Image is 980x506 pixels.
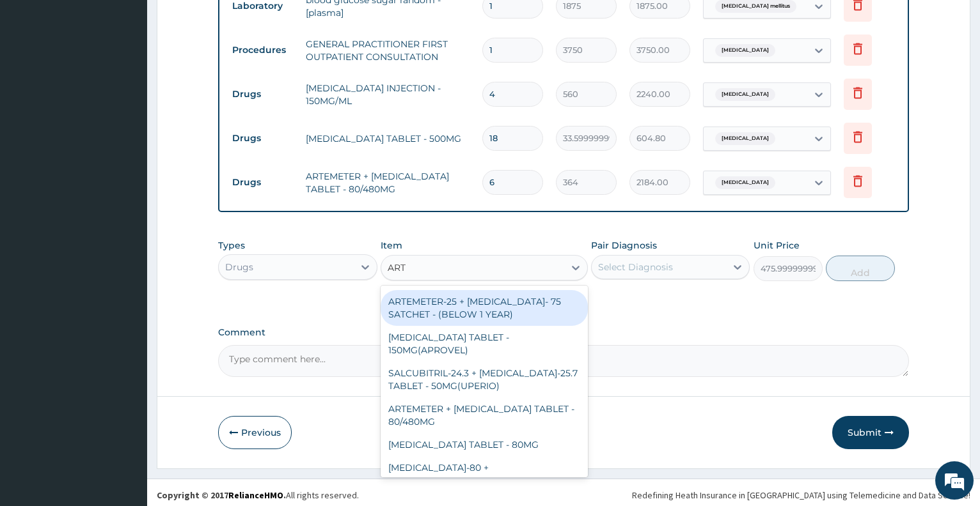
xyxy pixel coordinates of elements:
button: Add [826,256,895,281]
div: Chat with us now [67,72,215,88]
button: Previous [218,416,292,449]
div: [MEDICAL_DATA] TABLET - 80MG [381,433,588,456]
td: [MEDICAL_DATA] TABLET - 500MG [299,126,476,151]
div: ARTEMETER-25 + [MEDICAL_DATA]- 75 SATCHET - (BELOW 1 YEAR) [381,290,588,326]
div: Minimize live chat window [210,6,241,37]
label: Unit Price [754,239,800,252]
span: We're online! [74,161,177,290]
label: Comment [218,327,909,338]
div: Drugs [225,261,253,273]
span: [MEDICAL_DATA] [715,176,775,189]
span: [MEDICAL_DATA] [715,88,775,101]
strong: Copyright © 2017 . [157,489,286,501]
td: Drugs [226,126,299,150]
a: RelianceHMO [228,489,283,501]
td: Drugs [226,171,299,194]
div: ARTEMETER + [MEDICAL_DATA] TABLET - 80/480MG [381,397,588,433]
label: Item [381,239,402,252]
span: [MEDICAL_DATA] [715,132,775,145]
td: [MEDICAL_DATA] INJECTION - 150MG/ML [299,75,476,114]
div: [MEDICAL_DATA]-80 + HYDROCHLOTHIAZIDE-12.5 TAB. - 92.5MG [381,456,588,492]
div: Select Diagnosis [598,261,673,273]
div: Redefining Heath Insurance in [GEOGRAPHIC_DATA] using Telemedicine and Data Science! [632,489,970,502]
button: Submit [832,416,909,449]
td: ARTEMETER + [MEDICAL_DATA] TABLET - 80/480MG [299,164,476,202]
td: GENERAL PRACTITIONER FIRST OUTPATIENT CONSULTATION [299,31,476,70]
div: [MEDICAL_DATA] TABLET - 150MG(APROVEL) [381,326,588,362]
textarea: Type your message and hit 'Enter' [6,349,244,394]
img: d_794563401_company_1708531726252_794563401 [24,64,52,96]
td: Procedures [226,38,299,62]
div: SALCUBITRIL-24.3 + [MEDICAL_DATA]-25.7 TABLET - 50MG(UPERIO) [381,362,588,397]
span: [MEDICAL_DATA] [715,44,775,57]
label: Pair Diagnosis [591,239,657,252]
td: Drugs [226,82,299,106]
label: Types [218,240,245,251]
